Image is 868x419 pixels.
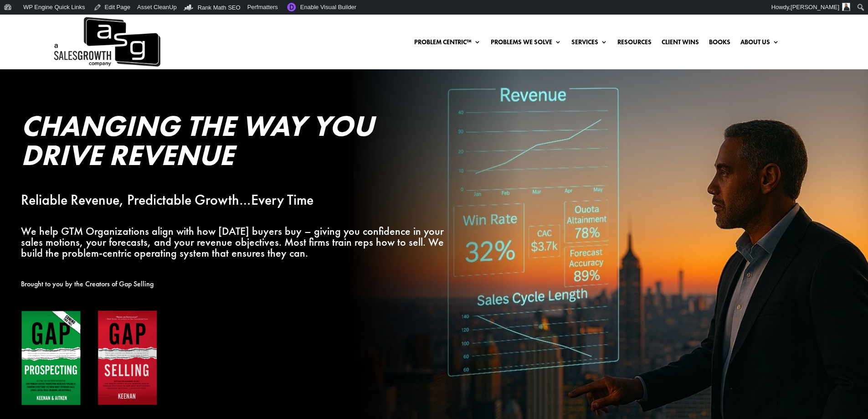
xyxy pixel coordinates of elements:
a: Books [709,39,730,49]
a: A Sales Growth Company Logo [52,15,160,69]
a: Client Wins [662,39,699,49]
a: Problem Centric™ [414,39,481,49]
a: Problems We Solve [491,39,561,49]
span: Rank Math SEO [198,4,241,11]
a: Resources [617,39,652,49]
img: Gap Books [21,310,158,406]
img: ASG Co. Logo [52,15,160,69]
p: Brought to you by the Creators of Gap Selling [21,279,448,290]
h2: Changing the Way You Drive Revenue [21,111,448,174]
p: Reliable Revenue, Predictable Growth…Every Time [21,195,448,206]
p: We help GTM Organizations align with how [DATE] buyers buy – giving you confidence in your sales ... [21,226,448,258]
a: About Us [740,39,779,49]
a: Services [571,39,607,49]
span: [PERSON_NAME] [791,4,839,10]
